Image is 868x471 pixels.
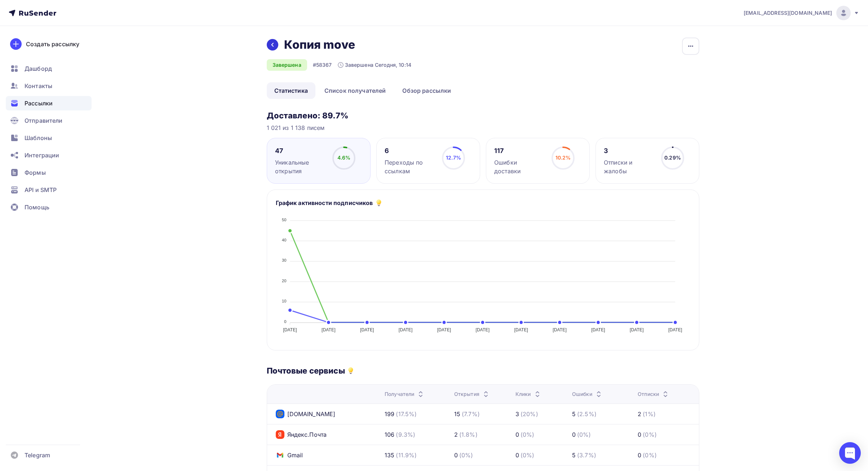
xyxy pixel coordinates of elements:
div: (0%) [643,451,657,459]
div: Открытия [454,391,490,398]
div: [DOMAIN_NAME] [276,410,336,418]
span: Помощь [25,203,49,211]
div: (20%) [521,410,538,418]
span: Интеграции [25,151,59,160]
div: 15 [454,410,460,418]
tspan: 0 [284,319,286,324]
span: Рассылки [25,99,53,108]
a: Формы [6,165,92,180]
span: API и SMTP [25,186,57,194]
div: (0%) [577,430,591,439]
div: 106 [385,430,394,439]
span: Шаблоны [25,134,52,142]
span: Telegram [25,451,50,459]
tspan: [DATE] [668,327,682,332]
h2: Копия move [284,38,355,52]
div: Отписки и жалобы [604,158,655,175]
tspan: [DATE] [630,327,644,332]
a: Статистика [267,82,315,99]
a: Контакты [6,79,92,93]
div: Ошибки доставки [494,158,545,175]
div: 1 021 из 1 138 писем [267,123,699,132]
tspan: [DATE] [475,327,490,332]
div: #58367 [313,61,332,69]
tspan: [DATE] [514,327,528,332]
div: Завершена [267,59,307,71]
div: Яндекс.Почта [276,430,327,439]
span: Отправители [25,116,63,125]
div: 2 [454,430,458,439]
div: Gmail [276,451,303,459]
tspan: [DATE] [437,327,451,332]
div: (0%) [521,451,535,459]
div: Получатели [385,391,425,398]
a: Список получателей [317,82,394,99]
tspan: [DATE] [398,327,412,332]
a: Шаблоны [6,131,92,145]
div: (3.7%) [577,451,596,459]
span: [EMAIL_ADDRESS][DOMAIN_NAME] [744,9,832,17]
div: (7.7%) [462,410,480,418]
tspan: 50 [282,218,287,222]
div: Переходы по ссылкам [385,158,435,175]
a: [EMAIL_ADDRESS][DOMAIN_NAME] [744,6,859,20]
div: 117 [494,147,545,155]
tspan: 10 [282,299,287,303]
div: 3 [604,147,655,155]
div: (9.3%) [396,430,415,439]
tspan: [DATE] [591,327,605,332]
div: 0 [638,451,641,459]
tspan: 40 [282,238,287,242]
div: (0%) [459,451,473,459]
a: Рассылки [6,96,92,110]
span: 10.2% [555,154,571,161]
div: 0 [454,451,458,459]
div: 2 [638,410,641,418]
div: Уникальные открытия [275,158,326,175]
a: Дашборд [6,61,92,76]
h3: Почтовые сервисы [267,366,345,376]
div: 47 [275,147,326,155]
span: Формы [25,168,46,177]
div: (0%) [521,430,535,439]
div: 0 [515,451,519,459]
div: (1%) [643,410,656,418]
div: 0 [638,430,641,439]
h3: Доставлено: 89.7% [267,110,699,121]
span: Контакты [25,82,52,90]
div: 0 [572,430,576,439]
div: (1.8%) [459,430,478,439]
div: Завершена Сегодня, 10:14 [338,61,411,69]
div: 5 [572,451,576,459]
tspan: 20 [282,279,287,283]
div: Отписки [638,391,670,398]
tspan: [DATE] [360,327,374,332]
div: 6 [385,147,435,155]
span: 4.6% [337,154,351,161]
div: Создать рассылку [26,40,79,48]
div: Клики [515,391,542,398]
div: (0%) [643,430,657,439]
div: 0 [515,430,519,439]
a: Отправители [6,113,92,128]
div: Ошибки [572,391,603,398]
a: Обзор рассылки [395,82,459,99]
div: 135 [385,451,394,459]
div: 5 [572,410,576,418]
tspan: [DATE] [553,327,567,332]
span: 0.29% [664,154,681,161]
span: Дашборд [25,64,52,73]
h5: График активности подписчиков [276,199,373,207]
span: 12.7% [446,154,461,161]
tspan: [DATE] [322,327,336,332]
div: (17.5%) [396,410,417,418]
tspan: 30 [282,258,287,262]
tspan: [DATE] [283,327,297,332]
div: 3 [515,410,519,418]
div: (11.9%) [396,451,417,459]
div: (2.5%) [577,410,597,418]
div: 199 [385,410,394,418]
